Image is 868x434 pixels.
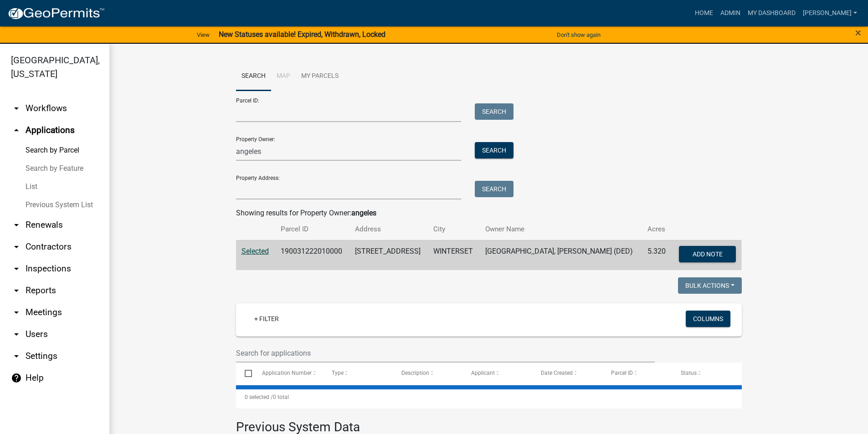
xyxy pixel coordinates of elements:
[351,209,376,217] strong: angeles
[717,5,744,22] a: Admin
[11,373,22,383] i: help
[236,363,253,384] datatable-header-cell: Select
[693,250,723,257] span: Add Note
[236,344,655,363] input: Search for applications
[349,219,428,240] th: Address
[393,363,462,384] datatable-header-cell: Description
[428,219,480,240] th: City
[679,246,736,262] button: Add Note
[480,219,642,240] th: Owner Name
[642,240,672,270] td: 5.320
[296,62,344,91] a: My Parcels
[681,370,697,376] span: Status
[11,329,22,340] i: arrow_drop_down
[428,240,480,270] td: WINTERSET
[11,351,22,362] i: arrow_drop_down
[253,363,323,384] datatable-header-cell: Application Number
[462,363,532,384] datatable-header-cell: Applicant
[532,363,602,384] datatable-header-cell: Date Created
[475,181,514,197] button: Search
[855,26,861,39] span: ×
[855,27,861,38] button: Close
[262,370,312,376] span: Application Number
[475,142,514,158] button: Search
[602,363,672,384] datatable-header-cell: Parcel ID
[799,5,861,22] a: [PERSON_NAME]
[471,370,495,376] span: Applicant
[11,285,22,296] i: arrow_drop_down
[401,370,429,376] span: Description
[642,219,672,240] th: Acres
[349,240,428,270] td: [STREET_ADDRESS]
[219,30,385,39] strong: New Statuses available! Expired, Withdrawn, Locked
[245,394,273,400] span: 0 selected /
[541,370,573,376] span: Date Created
[11,307,22,318] i: arrow_drop_down
[275,240,349,270] td: 190031222010000
[553,27,604,42] button: Don't show again
[686,311,730,327] button: Columns
[11,241,22,252] i: arrow_drop_down
[11,263,22,274] i: arrow_drop_down
[672,363,741,384] datatable-header-cell: Status
[475,103,514,120] button: Search
[323,363,393,384] datatable-header-cell: Type
[241,247,269,255] a: Selected
[236,386,742,408] div: 0 total
[611,370,633,376] span: Parcel ID
[236,62,271,91] a: Search
[11,125,22,136] i: arrow_drop_up
[11,103,22,114] i: arrow_drop_down
[275,219,349,240] th: Parcel ID
[236,208,742,219] div: Showing results for Property Owner:
[691,5,717,22] a: Home
[480,240,642,270] td: [GEOGRAPHIC_DATA], [PERSON_NAME] (DED)
[332,370,344,376] span: Type
[744,5,799,22] a: My Dashboard
[193,27,213,42] a: View
[678,277,742,294] button: Bulk Actions
[11,220,22,230] i: arrow_drop_down
[247,311,286,327] a: + Filter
